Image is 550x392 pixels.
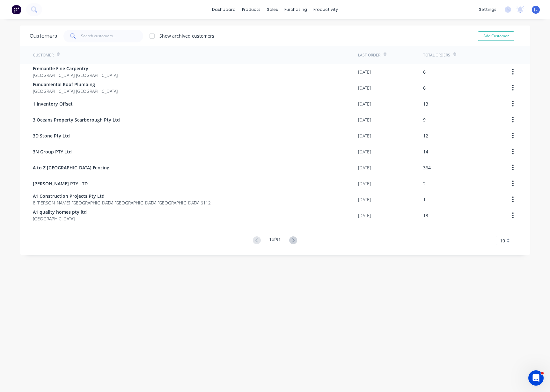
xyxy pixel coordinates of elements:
div: purchasing [281,5,310,14]
span: [PERSON_NAME] PTY LTD [33,180,88,187]
div: 13 [423,100,428,107]
div: [DATE] [358,148,371,155]
span: [GEOGRAPHIC_DATA] [GEOGRAPHIC_DATA] [33,88,118,94]
div: 12 [423,132,428,139]
span: A to Z [GEOGRAPHIC_DATA] Fencing [33,164,109,171]
div: Customer [33,52,54,58]
div: 14 [423,148,428,155]
div: 9 [423,116,426,123]
span: 8 [PERSON_NAME] [GEOGRAPHIC_DATA] [GEOGRAPHIC_DATA] [GEOGRAPHIC_DATA] 6112 [33,199,211,206]
a: dashboard [209,5,239,14]
div: productivity [310,5,341,14]
div: [DATE] [358,100,371,107]
img: Factory [11,5,21,14]
span: A1 Construction Projects Pty Ltd [33,193,211,199]
div: sales [264,5,281,14]
span: [GEOGRAPHIC_DATA] [GEOGRAPHIC_DATA] [33,72,118,78]
div: [DATE] [358,132,371,139]
span: JL [534,7,538,12]
span: [GEOGRAPHIC_DATA] [33,215,87,222]
div: Customers [30,32,57,40]
input: Search customers... [81,30,143,42]
span: Fundamental Roof Plumbing [33,81,118,88]
span: 3N Group PTY Ltd [33,148,72,155]
div: 6 [423,85,426,91]
div: 364 [423,164,431,171]
iframe: Intercom live chat [528,370,544,386]
div: Show archived customers [159,33,214,39]
div: [DATE] [358,69,371,75]
div: 2 [423,180,426,187]
div: Last Order [358,52,380,58]
div: [DATE] [358,212,371,219]
span: A1 quality homes pty ltd [33,209,87,215]
div: [DATE] [358,196,371,203]
div: Total Orders [423,52,450,58]
div: [DATE] [358,164,371,171]
div: 6 [423,69,426,75]
div: [DATE] [358,116,371,123]
div: [DATE] [358,85,371,91]
span: 10 [500,237,505,244]
span: Fremantle Fine Carpentry [33,65,118,72]
div: [DATE] [358,180,371,187]
span: 3 Oceans Property Scarborough Pty Ltd [33,116,120,123]
div: 1 [423,196,426,203]
div: settings [476,5,500,14]
div: products [239,5,264,14]
div: 13 [423,212,428,219]
span: 3D Stone Pty Ltd [33,132,70,139]
span: 1 Inventory Offset [33,100,73,107]
div: 1 of 91 [269,236,281,245]
button: Add Customer [478,31,514,41]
